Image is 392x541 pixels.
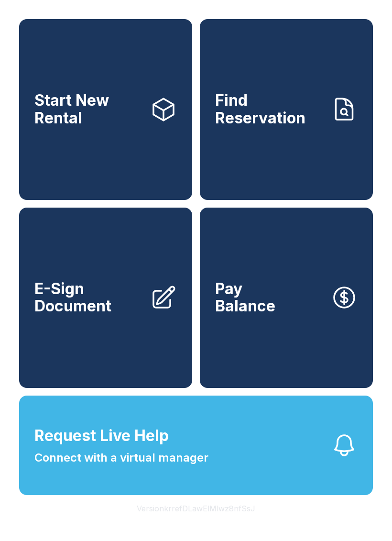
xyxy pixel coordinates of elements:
button: VersionkrrefDLawElMlwz8nfSsJ [129,495,263,522]
a: E-Sign Document [19,208,192,388]
span: Connect with a virtual manager [34,449,208,466]
span: Start New Rental [34,92,142,127]
span: E-Sign Document [34,280,142,315]
a: Find Reservation [200,19,373,200]
span: Find Reservation [215,92,323,127]
span: Request Live Help [34,424,169,447]
button: PayBalance [200,208,373,388]
button: Request Live HelpConnect with a virtual manager [19,396,373,495]
span: Pay Balance [215,280,275,315]
a: Start New Rental [19,19,192,200]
